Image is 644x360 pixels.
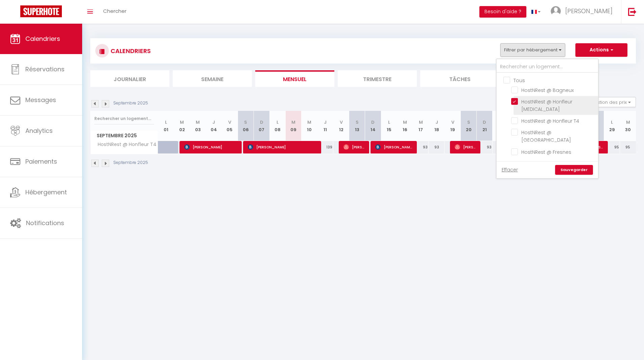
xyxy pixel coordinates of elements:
span: [PERSON_NAME] [375,141,412,153]
span: Analytics [25,126,53,135]
span: Paiements [25,157,57,166]
th: 03 [190,111,206,141]
li: Trimestre [338,70,417,87]
th: 10 [301,111,317,141]
abbr: D [483,119,486,125]
abbr: M [626,119,630,125]
abbr: V [228,119,231,125]
button: Actions [575,43,627,57]
input: Rechercher un logement... [497,61,598,73]
th: 05 [222,111,238,141]
th: 22 [493,111,508,141]
th: 15 [381,111,397,141]
span: [PERSON_NAME] [565,7,613,15]
a: Effacer [502,166,518,173]
button: Besoin d'aide ? [479,6,526,18]
th: 06 [238,111,254,141]
th: 04 [206,111,222,141]
abbr: V [451,119,454,125]
span: [PERSON_NAME] [184,141,237,153]
div: 95 [604,141,620,153]
th: 20 [461,111,477,141]
div: 95 [620,141,636,153]
abbr: M [196,119,200,125]
abbr: J [435,119,438,125]
img: ... [551,6,561,16]
span: Réservations [25,65,65,73]
span: [PERSON_NAME] [343,141,365,153]
th: 07 [254,111,269,141]
p: Septembre 2025 [113,160,148,166]
abbr: M [180,119,184,125]
abbr: D [371,119,375,125]
img: logout [628,7,637,16]
th: 18 [429,111,445,141]
a: Sauvegarder [555,165,593,175]
span: Septembre 2025 [91,131,158,141]
th: 08 [269,111,285,141]
li: Journalier [90,70,169,87]
th: 13 [349,111,365,141]
abbr: L [388,119,390,125]
span: Messages [25,96,56,104]
div: 139 [317,141,333,153]
th: 17 [413,111,429,141]
abbr: M [291,119,295,125]
abbr: M [419,119,423,125]
abbr: L [611,119,613,125]
span: HostNRest @ Fresnes [521,149,571,155]
span: HostNRest @ Honfleur [MEDICAL_DATA] [521,98,572,113]
span: Calendriers [25,34,60,43]
p: Septembre 2025 [113,100,148,106]
th: 29 [604,111,620,141]
th: 01 [158,111,174,141]
abbr: S [356,119,359,125]
th: 11 [317,111,333,141]
li: Semaine [173,70,252,87]
th: 02 [174,111,190,141]
th: 21 [477,111,493,141]
th: 19 [445,111,460,141]
abbr: J [212,119,215,125]
abbr: M [307,119,311,125]
span: Chercher [103,7,126,15]
th: 30 [620,111,636,141]
th: 14 [365,111,381,141]
abbr: S [467,119,470,125]
span: Hébergement [25,188,67,196]
span: Notifications [26,219,64,227]
span: [PERSON_NAME] [248,141,317,153]
h3: CALENDRIERS [109,43,151,58]
th: 09 [285,111,301,141]
button: Filtrer par hébergement [500,43,565,57]
abbr: L [277,119,279,125]
button: Ouvrir le widget de chat LiveChat [5,3,26,23]
button: Gestion des prix [586,97,636,107]
li: Mensuel [255,70,334,87]
li: Tâches [420,70,499,87]
div: 95 [493,141,508,153]
abbr: D [260,119,263,125]
span: HostNRest @ [GEOGRAPHIC_DATA] [521,129,571,143]
div: 93 [429,141,445,153]
img: Super Booking [20,5,62,17]
input: Rechercher un logement... [94,113,154,125]
span: [PERSON_NAME] [455,141,476,153]
th: 12 [333,111,349,141]
abbr: S [244,119,247,125]
abbr: M [403,119,407,125]
th: 16 [397,111,413,141]
div: Filtrer par hébergement [496,58,599,179]
div: 93 [477,141,493,153]
span: HostNRest @ Honfleur T4 [92,141,158,148]
div: 93 [413,141,429,153]
abbr: J [324,119,327,125]
abbr: V [340,119,343,125]
abbr: L [165,119,167,125]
